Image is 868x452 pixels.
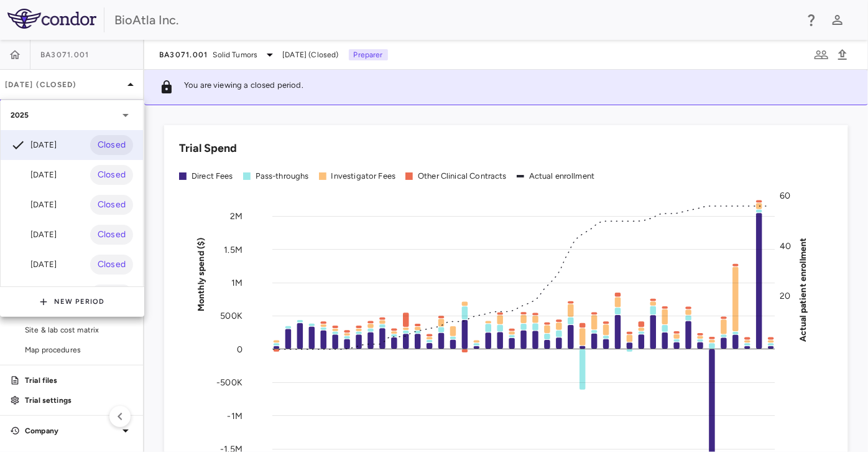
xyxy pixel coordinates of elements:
[11,227,57,242] div: [DATE]
[90,168,133,182] span: Closed
[90,198,133,212] span: Closed
[11,110,29,121] p: 2025
[11,257,57,272] div: [DATE]
[11,167,57,182] div: [DATE]
[11,138,57,153] div: [DATE]
[90,228,133,242] span: Closed
[39,292,105,312] button: New Period
[90,258,133,271] span: Closed
[1,100,143,130] div: 2025
[11,197,57,212] div: [DATE]
[90,138,133,152] span: Closed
